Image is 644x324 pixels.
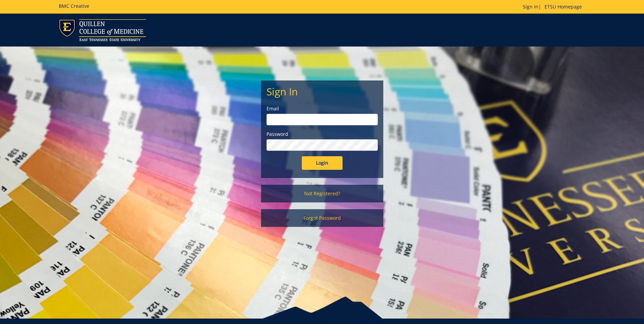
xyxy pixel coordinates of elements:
[261,185,383,202] a: Not Registered?
[59,19,146,41] img: ETSU logo
[261,209,383,227] a: Forgot Password
[59,3,89,8] h5: BMC Creative
[266,86,378,97] h2: Sign In
[541,3,585,10] a: ETSU Homepage
[523,3,538,10] a: Sign In
[302,156,343,170] input: Login
[523,3,585,10] p: |
[266,105,378,112] label: Email
[266,131,378,138] label: Password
